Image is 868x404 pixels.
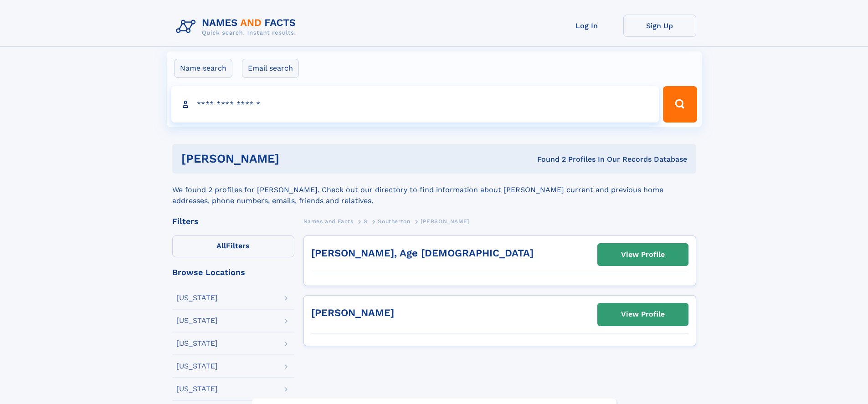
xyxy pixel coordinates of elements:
a: View Profile [598,244,688,266]
a: S [364,215,368,227]
div: [US_STATE] [176,294,218,302]
div: [US_STATE] [176,385,218,393]
div: Found 2 Profiles In Our Records Database [408,154,687,164]
div: [US_STATE] [176,340,218,347]
span: S [364,218,368,225]
span: [PERSON_NAME] [421,218,469,225]
a: [PERSON_NAME] [311,307,394,318]
img: Logo Names and Facts [172,15,303,39]
span: All [216,241,226,250]
span: Southerton [378,218,410,225]
div: We found 2 profiles for [PERSON_NAME]. Check out our directory to find information about [PERSON_... [172,174,696,206]
a: Southerton [378,215,410,227]
button: Search Button [663,86,697,123]
div: View Profile [621,304,665,325]
label: Email search [242,59,299,78]
label: Filters [172,235,294,257]
div: [US_STATE] [176,317,218,324]
a: Sign Up [623,15,696,37]
input: search input [171,86,659,123]
div: Filters [172,217,294,225]
a: Names and Facts [303,215,354,227]
label: Name search [174,59,232,78]
div: View Profile [621,244,665,265]
div: Browse Locations [172,268,294,276]
a: View Profile [598,303,688,325]
h1: [PERSON_NAME] [181,153,408,164]
a: Log In [550,15,623,37]
a: [PERSON_NAME], Age [DEMOGRAPHIC_DATA] [311,247,534,259]
div: [US_STATE] [176,363,218,370]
